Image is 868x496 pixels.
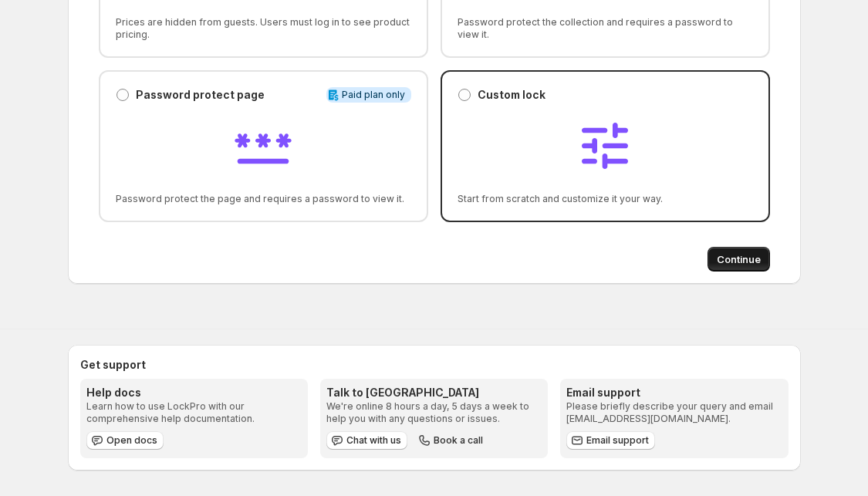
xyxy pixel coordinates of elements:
[116,16,411,41] span: Prices are hidden from guests. Users must log in to see product pricing.
[342,89,405,101] span: Paid plan only
[717,251,761,267] span: Continue
[478,87,545,103] p: Custom lock
[708,247,770,272] button: Continue
[86,400,302,425] p: Learn how to use LockPro with our comprehensive help documentation.
[106,434,157,447] span: Open docs
[434,434,483,447] span: Book a call
[574,115,636,177] img: Custom lock
[326,385,542,400] h3: Talk to [GEOGRAPHIC_DATA]
[86,385,302,400] h3: Help docs
[566,385,782,400] h3: Email support
[566,400,782,425] p: Please briefly describe your query and email [EMAIL_ADDRESS][DOMAIN_NAME].
[346,434,401,447] span: Chat with us
[136,87,265,103] p: Password protect page
[414,431,489,450] button: Book a call
[586,434,649,447] span: Email support
[232,115,294,177] img: Password protect page
[326,431,407,450] button: Chat with us
[116,193,411,205] span: Password protect the page and requires a password to view it.
[458,16,753,41] span: Password protect the collection and requires a password to view it.
[458,193,753,205] span: Start from scratch and customize it your way.
[326,400,542,425] p: We're online 8 hours a day, 5 days a week to help you with any questions or issues.
[80,357,789,373] h2: Get support
[86,431,164,450] a: Open docs
[566,431,655,450] a: Email support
